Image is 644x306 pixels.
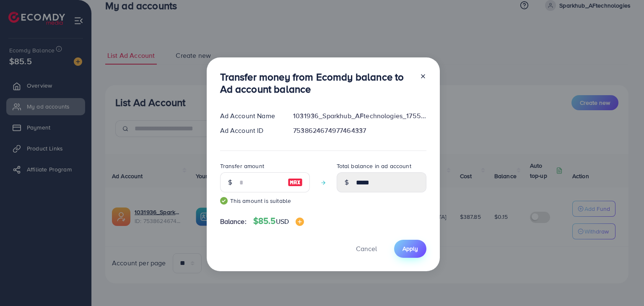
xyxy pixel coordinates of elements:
[276,217,289,226] span: USD
[288,177,303,187] img: image
[337,162,411,170] label: Total balance in ad account
[286,111,433,121] div: 1031936_Sparkhub_AFtechnologies_1755222861824
[220,197,228,205] img: guide
[220,162,264,170] label: Transfer amount
[356,244,377,253] span: Cancel
[253,216,304,226] h4: $85.5
[220,197,310,205] small: This amount is suitable
[213,126,287,135] div: Ad Account ID
[296,218,304,226] img: image
[402,244,418,253] span: Apply
[286,126,433,135] div: 7538624674977464337
[213,111,287,121] div: Ad Account Name
[220,71,413,95] h3: Transfer money from Ecomdy balance to Ad account balance
[220,217,247,226] span: Balance:
[394,240,426,258] button: Apply
[345,240,387,258] button: Cancel
[608,268,638,300] iframe: Chat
